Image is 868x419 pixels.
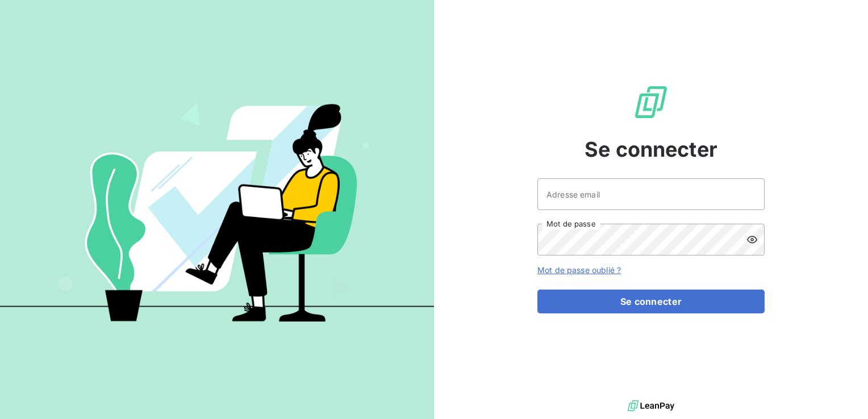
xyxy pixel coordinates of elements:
[633,84,669,120] img: Logo LeanPay
[628,397,674,414] img: logo
[585,134,717,165] span: Se connecter
[537,290,765,313] button: Se connecter
[537,265,621,275] a: Mot de passe oublié ?
[537,178,765,210] input: placeholder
